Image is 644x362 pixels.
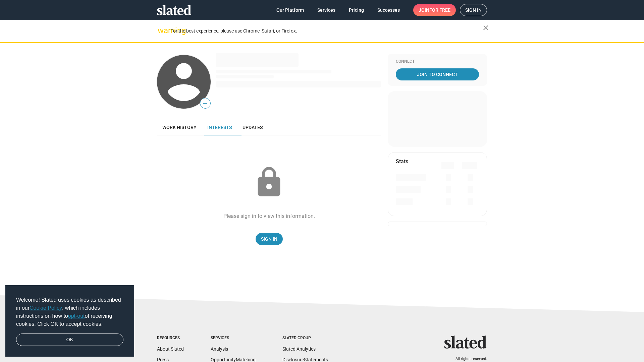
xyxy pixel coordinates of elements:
span: Join [419,4,450,16]
span: Sign in [465,4,482,16]
span: Services [317,4,335,16]
a: Updates [237,119,268,135]
span: for free [429,4,450,16]
a: Work history [157,119,202,135]
a: Join To Connect [396,68,479,80]
span: Successes [377,4,400,16]
div: Slated Group [282,336,328,341]
a: Slated Analytics [282,346,316,352]
div: Please sign in to view this information. [223,213,315,220]
span: Pricing [349,4,364,16]
span: — [200,99,210,108]
mat-icon: warning [158,26,166,35]
div: Services [211,336,256,341]
mat-icon: close [482,24,490,32]
span: Welcome! Slated uses cookies as described in our , which includes instructions on how to of recei... [16,296,123,328]
a: Sign In [256,233,283,245]
span: Updates [243,125,263,130]
a: Services [312,4,341,16]
mat-icon: lock [252,166,286,199]
span: Our Platform [276,4,304,16]
a: Pricing [343,4,369,16]
div: Resources [157,336,184,341]
mat-card-title: Stats [396,158,408,165]
span: Sign In [261,233,277,245]
div: Connect [396,59,479,64]
div: cookieconsent [5,285,134,357]
a: dismiss cookie message [16,334,123,346]
a: Joinfor free [413,4,456,16]
span: Join To Connect [397,68,478,80]
a: Interests [202,119,237,135]
a: Successes [372,4,405,16]
span: Interests [207,125,232,130]
a: Cookie Policy [30,305,62,311]
a: opt-out [68,313,85,319]
a: Our Platform [271,4,309,16]
div: For the best experience, please use Chrome, Safari, or Firefox. [170,26,483,36]
a: Analysis [211,346,228,352]
span: Work history [162,125,197,130]
a: Sign in [460,4,487,16]
a: About Slated [157,346,184,352]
